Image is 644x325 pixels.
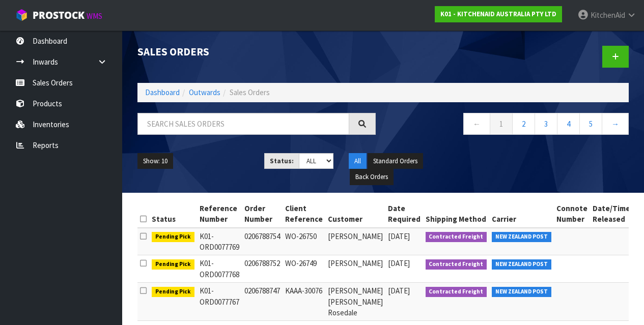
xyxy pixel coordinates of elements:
[512,113,535,135] a: 2
[350,169,394,185] button: Back Orders
[463,113,490,135] a: ←
[325,228,385,255] td: [PERSON_NAME]
[590,200,633,228] th: Date/Time Released
[152,287,194,297] span: Pending Pick
[535,113,557,135] a: 3
[230,87,270,97] span: Sales Orders
[492,232,551,242] span: NEW ZEALAND POST
[15,9,28,21] img: cube-alt.png
[145,87,180,97] a: Dashboard
[388,258,410,268] span: [DATE]
[33,9,85,22] span: ProStock
[283,255,325,283] td: WO-26749
[602,113,629,135] a: →
[388,286,410,296] span: [DATE]
[426,232,487,242] span: Contracted Freight
[137,46,376,57] h1: Sales Orders
[492,287,551,297] span: NEW ZEALAND POST
[368,153,423,169] button: Standard Orders
[391,113,629,138] nav: Page navigation
[152,259,194,270] span: Pending Pick
[325,255,385,283] td: [PERSON_NAME]
[489,200,554,228] th: Carrier
[87,11,102,21] small: WMS
[189,87,220,97] a: Outwards
[385,200,423,228] th: Date Required
[197,200,242,228] th: Reference Number
[283,200,325,228] th: Client Reference
[426,287,487,297] span: Contracted Freight
[440,10,556,18] strong: K01 - KITCHENAID AUSTRALIA PTY LTD
[197,255,242,283] td: K01-ORD0077768
[325,200,385,228] th: Customer
[554,200,590,228] th: Connote Number
[579,113,602,135] a: 5
[242,200,283,228] th: Order Number
[591,10,625,20] span: KitchenAid
[149,200,197,228] th: Status
[283,283,325,321] td: KAAA-30076
[325,283,385,321] td: [PERSON_NAME] [PERSON_NAME] Rosedale
[242,283,283,321] td: 0206788747
[283,228,325,255] td: WO-26750
[423,200,490,228] th: Shipping Method
[388,231,410,241] span: [DATE]
[152,232,194,242] span: Pending Pick
[197,283,242,321] td: K01-ORD0077767
[492,259,551,270] span: NEW ZEALAND POST
[270,157,294,165] strong: Status:
[426,259,487,270] span: Contracted Freight
[557,113,580,135] a: 4
[242,228,283,255] td: 0206788754
[197,228,242,255] td: K01-ORD0077769
[137,113,349,135] input: Search sales orders
[490,113,513,135] a: 1
[137,153,173,169] button: Show: 10
[242,255,283,283] td: 0206788752
[349,153,367,169] button: All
